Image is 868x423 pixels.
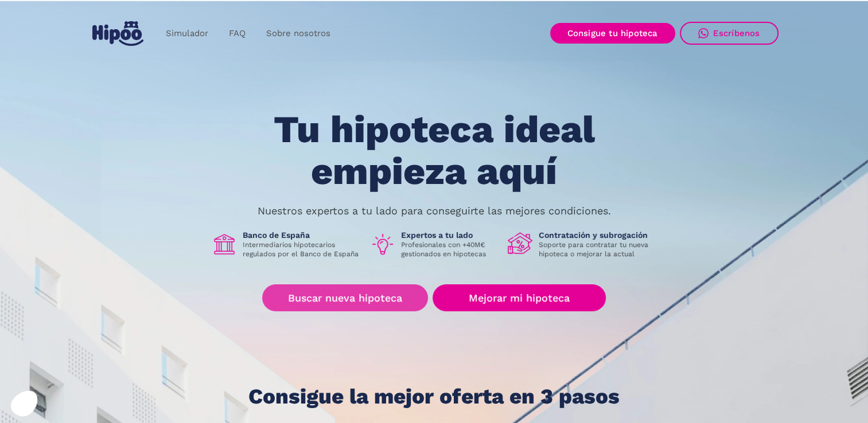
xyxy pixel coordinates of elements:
[680,22,779,45] a: Escríbenos
[401,240,499,258] p: Profesionales con +40M€ gestionados en hipotecas
[243,240,361,258] p: Intermediarios hipotecarios regulados por el Banco de España
[713,28,760,38] div: Escríbenos
[155,22,219,45] a: Simulador
[90,17,146,50] a: home
[258,206,611,216] p: Nuestros expertos a tu lado para conseguirte las mejores condiciones.
[219,22,256,45] a: FAQ
[550,23,675,44] a: Consigue tu hipoteca
[256,22,341,45] a: Sobre nosotros
[433,284,605,311] a: Mejorar mi hipoteca
[216,109,651,192] h1: Tu hipoteca ideal empieza aquí
[401,230,499,240] h1: Expertos a tu lado
[262,284,428,311] a: Buscar nueva hipoteca
[539,240,657,258] p: Soporte para contratar tu nueva hipoteca o mejorar la actual
[539,230,657,240] h1: Contratación y subrogación
[248,385,620,408] h1: Consigue la mejor oferta en 3 pasos
[243,230,361,240] h1: Banco de España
